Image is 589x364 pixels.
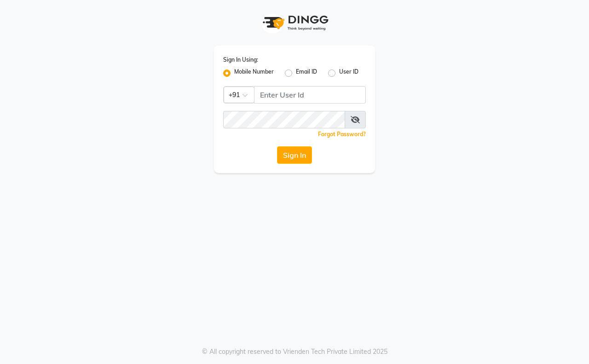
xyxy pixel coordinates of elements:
label: User ID [339,68,358,79]
a: Forgot Password? [318,131,366,138]
img: logo1.svg [258,9,331,36]
button: Sign In [277,146,312,164]
label: Email ID [296,68,317,79]
input: Username [254,86,366,104]
label: Sign In Using: [223,56,258,64]
input: Username [223,111,345,128]
label: Mobile Number [234,68,274,79]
